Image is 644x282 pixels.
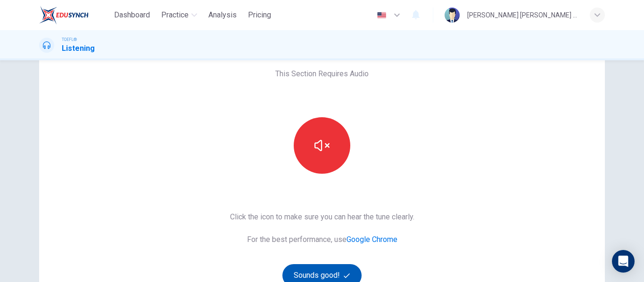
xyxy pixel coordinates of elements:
button: Pricing [244,7,275,24]
span: Pricing [248,9,271,21]
span: For the best performance, use [230,234,414,245]
a: EduSynch logo [39,6,110,24]
button: Practice [157,7,201,24]
div: [PERSON_NAME] [PERSON_NAME] [PERSON_NAME] [467,9,578,21]
img: Profile picture [445,8,460,23]
span: Dashboard [114,9,150,21]
button: Analysis [205,7,240,24]
span: Click the icon to make sure you can hear the tune clearly. [230,211,414,223]
span: Practice [161,9,189,21]
h1: Listening [62,43,95,54]
span: TOEFL® [62,36,77,43]
button: Dashboard [110,7,154,24]
img: en [376,12,388,19]
div: Open Intercom Messenger [612,250,635,273]
span: Analysis [208,9,237,21]
img: EduSynch logo [39,6,89,24]
a: Google Chrome [347,235,397,244]
span: This Section Requires Audio [275,68,369,80]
